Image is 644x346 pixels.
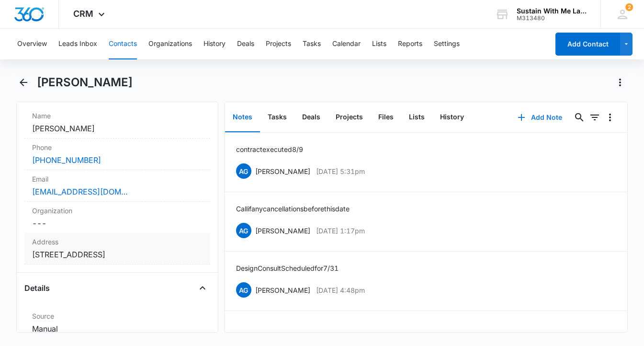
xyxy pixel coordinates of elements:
[398,29,422,59] button: Reports
[294,103,328,132] button: Deals
[236,204,350,214] p: Call if any cancellations before this date
[203,29,226,59] button: History
[236,163,251,179] span: AG
[328,103,371,132] button: Projects
[371,103,401,132] button: Files
[517,7,587,15] div: account name
[602,110,618,125] button: Overflow Menu
[236,263,339,273] p: Design Consult Scheduled for 7/31
[73,9,93,19] span: CRM
[24,107,210,138] div: Name[PERSON_NAME]
[612,75,628,90] button: Actions
[195,280,210,296] button: Close
[32,237,203,247] label: Address
[508,106,572,129] button: Add Note
[260,103,294,132] button: Tasks
[572,110,587,125] button: Search...
[237,29,254,59] button: Deals
[32,123,203,134] dd: [PERSON_NAME]
[109,29,137,59] button: Contacts
[32,154,101,166] a: [PHONE_NUMBER]
[266,29,291,59] button: Projects
[24,202,210,233] div: Organization---
[37,75,133,90] h1: [PERSON_NAME]
[24,282,50,294] h4: Details
[555,33,620,56] button: Add Contact
[255,285,310,295] p: [PERSON_NAME]
[16,75,31,90] button: Back
[517,15,587,22] div: account id
[32,311,203,321] label: Source
[432,103,472,132] button: History
[32,323,203,334] dd: Manual
[17,29,47,59] button: Overview
[148,29,192,59] button: Organizations
[32,218,203,229] dd: ---
[316,285,365,295] p: [DATE] 4:48pm
[225,103,260,132] button: Notes
[434,29,460,59] button: Settings
[24,138,210,170] div: Phone[PHONE_NUMBER]
[236,223,251,238] span: AG
[24,233,210,265] div: Address[STREET_ADDRESS]
[32,111,203,121] label: Name
[316,166,365,176] p: [DATE] 5:31pm
[32,174,203,184] label: Email
[303,29,321,59] button: Tasks
[58,29,97,59] button: Leads Inbox
[625,3,633,11] span: 2
[401,103,432,132] button: Lists
[255,226,310,236] p: [PERSON_NAME]
[587,110,602,125] button: Filters
[316,226,365,236] p: [DATE] 1:17pm
[236,282,251,298] span: AG
[625,3,633,11] div: notifications count
[372,29,386,59] button: Lists
[32,249,203,260] dd: [STREET_ADDRESS]
[332,29,361,59] button: Calendar
[32,206,203,216] label: Organization
[32,186,128,197] a: [EMAIL_ADDRESS][DOMAIN_NAME]
[236,144,303,154] p: contract executed 8/9
[32,142,203,152] label: Phone
[24,307,210,339] div: SourceManual
[255,166,310,176] p: [PERSON_NAME]
[24,170,210,202] div: Email[EMAIL_ADDRESS][DOMAIN_NAME]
